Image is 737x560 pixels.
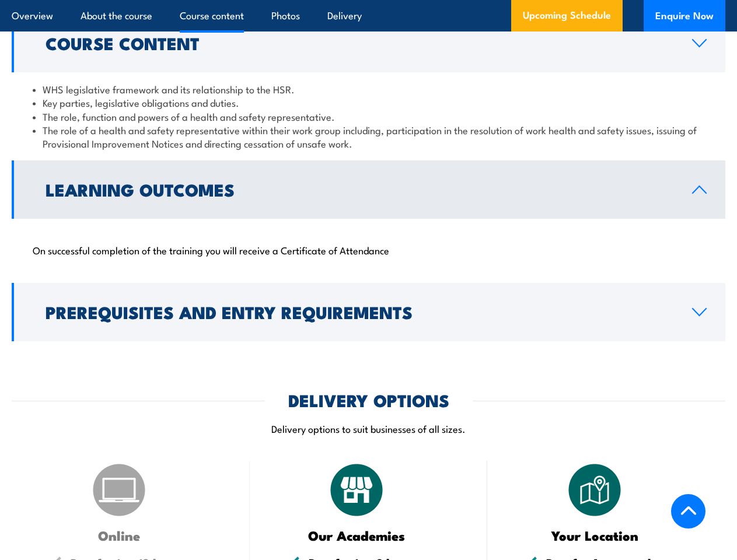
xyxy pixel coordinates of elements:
[33,96,704,109] li: Key parties, legislative obligations and duties.
[12,422,725,435] p: Delivery options to suit businesses of all sizes.
[33,244,704,256] p: On successful completion of the training you will receive a Certificate of Attendance
[12,160,725,219] a: Learning Outcomes
[516,528,673,542] h3: Your Location
[279,528,435,542] h3: Our Academies
[46,304,673,319] h2: Prerequisites and Entry Requirements
[33,82,704,96] li: WHS legislative framework and its relationship to the HSR.
[288,392,449,407] h2: DELIVERY OPTIONS
[33,110,704,123] li: The role, function and powers of a health and safety representative.
[12,14,725,72] a: Course Content
[33,123,704,150] li: The role of a health and safety representative within their work group including, participation i...
[41,528,197,542] h3: Online
[46,181,673,197] h2: Learning Outcomes
[46,35,673,50] h2: Course Content
[12,283,725,341] a: Prerequisites and Entry Requirements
